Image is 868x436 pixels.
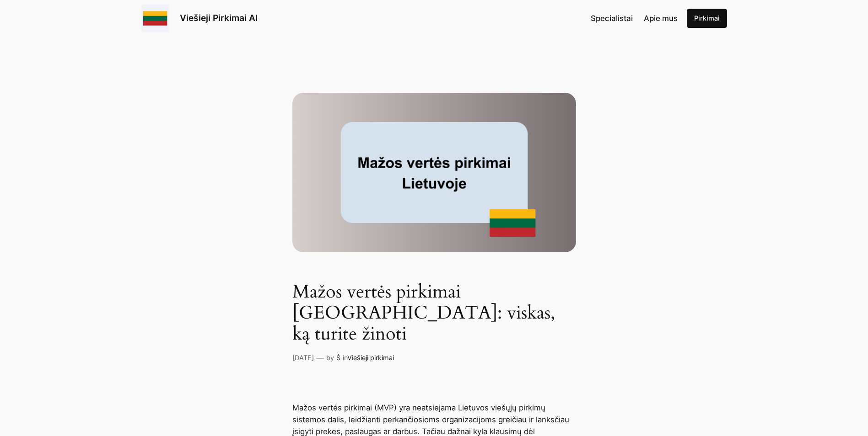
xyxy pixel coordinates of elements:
a: Apie mus [644,12,678,24]
a: [DATE] [292,354,314,362]
a: Š [336,354,340,362]
a: Viešieji pirkimai [347,354,394,362]
span: Specialistai [591,14,633,23]
h1: Mažos vertės pirkimai [GEOGRAPHIC_DATA]: viskas, ką turite žinoti [292,282,576,345]
a: Specialistai [591,12,633,24]
a: Viešieji Pirkimai AI [180,12,258,23]
p: — [316,352,324,364]
img: Viešieji pirkimai logo [141,5,169,32]
span: Apie mus [644,14,678,23]
nav: Navigation [591,12,678,24]
span: in [343,354,347,362]
p: by [326,353,334,363]
a: Pirkimai [687,9,727,28]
